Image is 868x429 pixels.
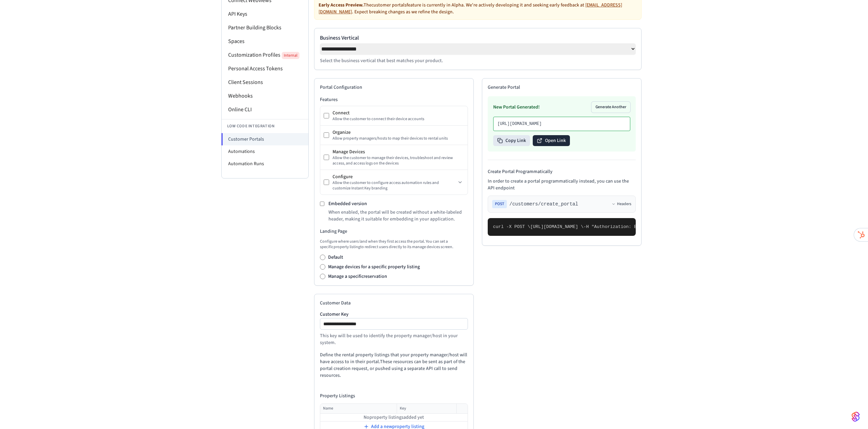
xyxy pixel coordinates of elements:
img: SeamLogoGradient.69752ec5.svg [852,411,860,422]
li: Personal Access Tokens [222,62,308,75]
div: Connect [333,110,464,116]
li: Spaces [222,34,308,48]
li: Automations [222,145,308,158]
li: Customer Portals [221,133,308,145]
span: [URL][DOMAIN_NAME] \ [530,224,584,229]
p: In order to create a portal programmatically instead, you can use the API endpoint [488,178,636,191]
h3: Features [320,96,468,103]
div: Allow property managers/hosts to map their devices to rental units [333,136,464,141]
button: Copy Link [493,135,530,146]
button: Headers [612,201,631,207]
p: This key will be used to identify the property manager/host in your system. [320,332,468,346]
li: Online CLI [222,103,308,116]
th: Name [320,404,397,414]
div: Manage Devices [333,148,464,155]
h3: New Portal Generated! [493,104,540,111]
p: Select the business vertical that best matches your product. [320,57,636,64]
a: [EMAIL_ADDRESS][DOMAIN_NAME] [319,2,622,15]
p: Define the rental property listings that your property manager/host will have access to in their ... [320,352,468,379]
h3: Landing Page [320,228,468,235]
label: Customer Key [320,312,468,317]
span: curl -X POST \ [493,224,530,229]
li: Client Sessions [222,75,308,89]
div: Allow the customer to configure access automation rules and customize Instant Key branding [333,180,456,191]
h4: Create Portal Programmatically [488,168,636,175]
label: Embedded version [328,200,367,207]
span: Internal [282,52,299,59]
label: Manage devices for a specific property listing [328,263,420,270]
button: Generate Another [591,102,630,113]
div: Organize [333,129,464,136]
th: Key [397,404,457,414]
label: Default [328,254,343,261]
span: /customers/create_portal [510,201,578,208]
p: When enabled, the portal will be created without a white-labeled header, making it suitable for e... [328,209,468,223]
li: Webhooks [222,89,308,103]
label: Manage a specific reservation [328,273,387,280]
li: Low Code Integration [222,119,308,133]
div: Allow the customer to manage their devices, troubleshoot and review access, and access logs on th... [333,155,464,166]
span: POST [492,200,507,208]
p: [URL][DOMAIN_NAME] [498,121,626,127]
div: Configure [333,173,456,180]
h2: Portal Configuration [320,84,468,91]
h2: Customer Data [320,300,468,306]
button: Open Link [533,135,570,146]
li: Customization Profiles [222,48,308,62]
li: API Keys [222,7,308,21]
td: No property listings added yet [320,414,468,421]
li: Automation Runs [222,158,308,170]
p: Configure where users land when they first access the portal. You can set a specific property lis... [320,239,468,250]
h4: Property Listings [320,392,468,399]
div: Allow the customer to connect their device accounts [333,116,464,122]
li: Partner Building Blocks [222,21,308,34]
h2: Generate Portal [488,84,636,91]
span: -H "Authorization: Bearer seam_api_key_123456" \ [584,224,711,229]
strong: Early Access Preview. [319,2,364,9]
label: Business Vertical [320,34,636,42]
